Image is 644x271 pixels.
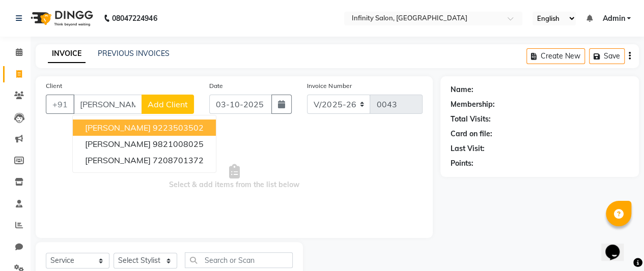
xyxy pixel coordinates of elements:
ngb-highlight: 9821008025 [153,139,204,149]
span: [PERSON_NAME] [85,155,151,165]
div: Card on file: [451,129,492,139]
label: Invoice Number [307,81,351,91]
span: Select & add items from the list below [46,126,423,228]
span: [PERSON_NAME] [85,123,151,133]
span: Add Client [148,99,188,109]
img: logo [26,4,96,33]
span: Admin [602,13,625,24]
button: +91 [46,95,74,114]
div: Total Visits: [451,114,491,125]
a: PREVIOUS INVOICES [98,49,170,58]
div: Name: [451,84,473,95]
label: Client [46,81,62,91]
label: Date [209,81,223,91]
b: 08047224946 [112,4,157,33]
div: Membership: [451,99,495,110]
input: Search or Scan [185,252,293,268]
ngb-highlight: 7208701372 [153,155,204,165]
ngb-highlight: 9223503502 [153,123,204,133]
button: Create New [526,48,585,64]
a: INVOICE [48,45,86,63]
div: Last Visit: [451,143,485,154]
input: Search by Name/Mobile/Email/Code [73,95,142,114]
button: Add Client [142,95,194,114]
span: [PERSON_NAME] [85,139,151,149]
button: Save [589,48,625,64]
div: Points: [451,158,473,169]
iframe: chat widget [601,230,634,261]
